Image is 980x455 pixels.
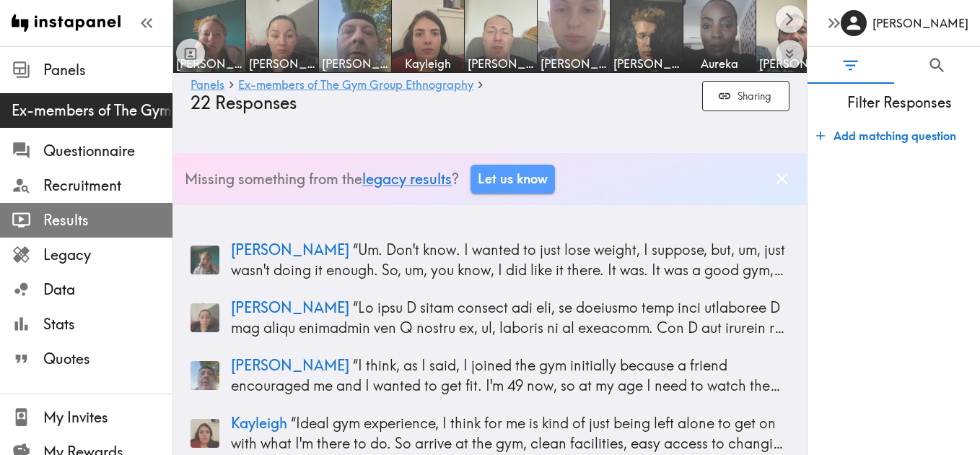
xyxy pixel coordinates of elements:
[322,56,388,71] span: [PERSON_NAME]
[43,279,172,300] span: Data
[43,175,172,196] span: Recruitment
[927,56,947,75] span: Search
[231,240,349,259] span: [PERSON_NAME]
[43,210,172,230] span: Results
[819,92,980,113] span: Filter Responses
[231,298,349,316] span: [PERSON_NAME]
[43,245,172,265] span: Legacy
[231,414,287,432] span: Kayleigh
[249,56,315,71] span: [PERSON_NAME]
[872,15,968,31] h6: [PERSON_NAME]
[759,56,826,71] span: [PERSON_NAME]
[191,303,219,332] img: Panelist thumbnail
[776,40,804,68] button: Expand to show all items
[191,92,297,113] span: 22 Responses
[231,356,349,374] span: [PERSON_NAME]
[362,170,452,188] a: legacy results
[810,121,962,150] button: Add matching question
[471,165,555,194] a: Let us know
[191,350,789,402] a: Panelist thumbnail[PERSON_NAME] “I think, as I said, I joined the gym initially because a friend ...
[176,39,205,68] button: Toggle between responses and questions
[43,60,172,80] span: Panels
[43,314,172,334] span: Stats
[43,407,172,428] span: My Invites
[238,79,473,92] a: Ex-members of The Gym Group Ethnography
[191,419,219,448] img: Panelist thumbnail
[191,234,789,286] a: Panelist thumbnail[PERSON_NAME] “Um. Don't know. I wanted to just lose weight, I suppose, but, um...
[808,47,894,84] button: Filter Responses
[686,56,753,71] span: Aureka
[468,56,534,71] span: [PERSON_NAME]
[541,56,607,71] span: [PERSON_NAME]
[176,56,242,71] span: [PERSON_NAME]
[191,79,224,92] a: Panels
[43,141,172,161] span: Questionnaire
[185,169,459,189] p: Missing something from the ?
[395,56,461,71] span: Kayleigh
[191,292,789,344] a: Panelist thumbnail[PERSON_NAME] “Lo ipsu D sitam consect adi eli, se doeiusmo temp inci utlaboree...
[702,81,789,112] button: Sharing
[613,56,680,71] span: [PERSON_NAME]
[231,355,789,396] p: “ I think, as I said, I joined the gym initially because a friend encouraged me and I wanted to g...
[191,361,219,390] img: Panelist thumbnail
[769,165,795,192] button: Dismiss banner
[231,240,789,280] p: “ Um. Don't know. I wanted to just lose weight, I suppose, but, um, just wasn't doing it enough. ...
[12,100,172,121] span: Ex-members of The Gym Group Ethnography
[231,298,789,338] p: “ Lo ipsu D sitam consect adi eli, se doeiusmo temp inci utlaboree D mag aliqu enimadmin ven Q no...
[776,5,804,33] button: Scroll right
[191,246,219,274] img: Panelist thumbnail
[231,413,789,454] p: “ Ideal gym experience, I think for me is kind of just being left alone to get on with what I'm t...
[43,349,172,369] span: Quotes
